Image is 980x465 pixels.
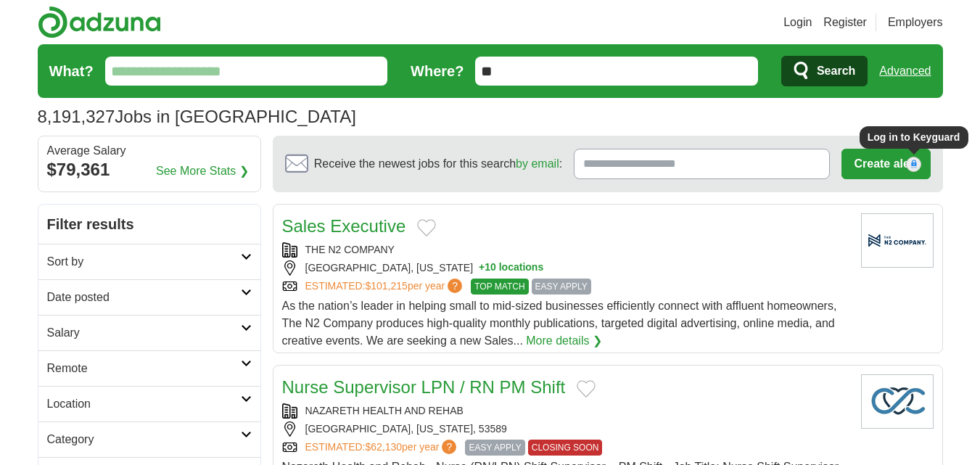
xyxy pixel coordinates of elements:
button: Create alert [841,149,930,179]
label: What? [49,60,94,82]
a: ESTIMATED:$62,130per year? [305,440,460,456]
img: lock.svg [910,160,918,168]
h2: Salary [47,324,241,342]
label: Where? [411,60,464,82]
h2: Location [47,395,241,413]
img: Company logo [861,213,934,268]
span: 8,191,327 [38,104,115,130]
div: [GEOGRAPHIC_DATA], [US_STATE], 53589 [282,421,849,437]
div: Log in to Keyguard [860,126,968,149]
a: Salary [38,315,260,350]
button: +10 locations [479,260,543,276]
span: EASY APPLY [532,279,591,295]
img: Adzuna logo [38,6,161,38]
span: TOP MATCH [471,279,528,295]
button: Search [781,56,868,86]
a: Employers [888,14,943,31]
div: $79,361 [47,157,252,183]
h2: Date posted [47,289,241,306]
a: Nurse Supervisor LPN / RN PM Shift [282,377,566,397]
span: EASY APPLY [465,440,524,456]
h2: Sort by [47,253,241,271]
a: See More Stats ❯ [156,162,249,180]
a: Advanced [879,57,931,86]
a: Login [783,14,812,31]
a: Category [38,421,260,457]
span: $101,215 [365,280,407,292]
h2: Category [47,431,241,448]
span: CLOSING SOON [528,440,603,456]
a: Register [823,14,867,31]
span: As the nation’s leader in helping small to mid-sized businesses efficiently connect with affluent... [282,300,837,347]
span: Search [817,57,855,86]
a: Sort by [38,244,260,279]
button: Add to favorite jobs [577,380,596,398]
span: Receive the newest jobs for this search : [314,155,562,173]
h2: Filter results [38,205,260,244]
span: + [479,260,485,276]
div: NAZARETH HEALTH AND REHAB [282,403,849,419]
a: Date posted [38,279,260,315]
button: Add to favorite jobs [417,219,436,236]
div: Average Salary [47,145,252,157]
h2: Remote [47,360,241,377]
a: More details ❯ [526,332,602,350]
span: ? [448,279,462,293]
a: Location [38,386,260,421]
span: $62,130 [365,441,402,453]
a: Sales Executive [282,216,406,236]
span: ? [442,440,456,454]
a: Remote [38,350,260,386]
h1: Jobs in [GEOGRAPHIC_DATA] [38,107,356,126]
div: [GEOGRAPHIC_DATA], [US_STATE] [282,260,849,276]
img: Company logo [861,374,934,429]
a: by email [516,157,559,170]
div: THE N2 COMPANY [282,242,849,258]
a: ESTIMATED:$101,215per year? [305,279,466,295]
